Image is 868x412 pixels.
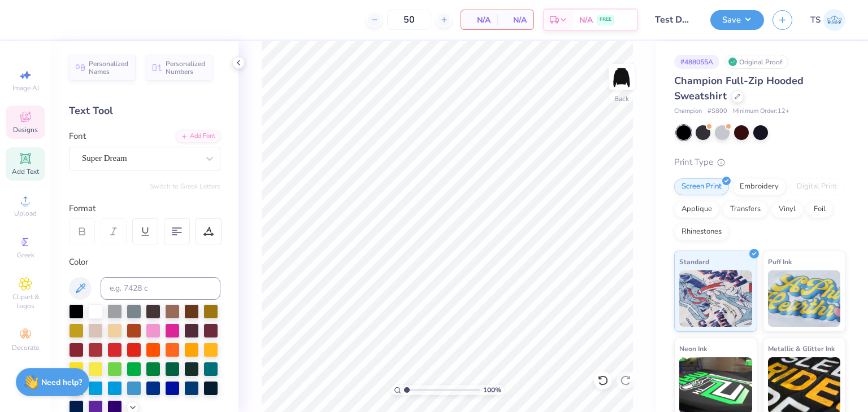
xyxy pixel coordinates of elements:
[166,60,206,76] span: Personalized Numbers
[610,65,633,88] img: Back
[674,107,702,116] span: Champion
[69,130,86,143] label: Font
[69,256,220,269] div: Color
[69,103,220,119] div: Text Tool
[12,343,39,352] span: Decorate
[733,107,789,116] span: Minimum Order: 12 +
[41,377,82,388] strong: Need help?
[468,14,491,26] span: N/A
[12,84,39,93] span: Image AI
[504,14,527,26] span: N/A
[725,55,788,69] div: Original Proof
[679,270,752,327] img: Standard
[768,270,841,327] img: Puff Ink
[483,385,501,395] span: 100 %
[674,74,804,103] span: Champion Full-Zip Hooded Sweatshirt
[674,55,719,69] div: # 488055A
[674,223,729,240] div: Rhinestones
[710,10,764,30] button: Save
[806,201,833,218] div: Foil
[6,292,45,310] span: Clipart & logos
[674,156,845,169] div: Print Type
[823,9,845,31] img: Test Stage Admin Two
[771,201,803,218] div: Vinyl
[732,178,786,195] div: Embroidery
[810,14,821,27] span: TS
[679,256,709,268] span: Standard
[17,251,34,260] span: Greek
[646,8,702,31] input: Untitled Design
[674,201,719,218] div: Applique
[12,167,39,176] span: Add Text
[723,201,768,218] div: Transfers
[14,209,37,218] span: Upload
[387,10,431,30] input: – –
[679,343,707,354] span: Neon Ink
[789,178,844,195] div: Digital Print
[708,107,727,116] span: # S800
[579,14,593,26] span: N/A
[176,130,220,143] div: Add Font
[150,182,220,191] button: Switch to Greek Letters
[614,94,629,104] div: Back
[101,277,220,300] input: e.g. 7428 c
[13,125,38,134] span: Designs
[69,202,222,215] div: Format
[810,9,845,31] a: TS
[768,256,792,268] span: Puff Ink
[768,343,835,354] span: Metallic & Glitter Ink
[600,16,611,24] span: FREE
[89,60,129,76] span: Personalized Names
[674,178,729,195] div: Screen Print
